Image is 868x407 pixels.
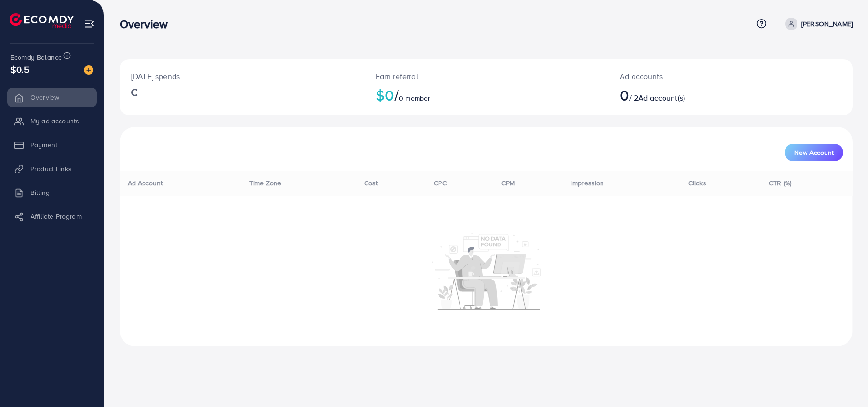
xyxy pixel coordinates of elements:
[376,71,597,82] p: Earn referral
[84,65,93,75] img: image
[801,18,853,30] p: [PERSON_NAME]
[376,86,597,104] h2: $0
[781,18,853,30] a: [PERSON_NAME]
[10,13,74,28] img: logo
[399,93,430,103] span: 0 member
[620,86,780,104] h2: / 2
[638,92,685,103] span: Ad account(s)
[10,62,30,76] span: $0.5
[131,71,353,82] p: [DATE] spends
[785,144,843,161] button: New Account
[620,71,780,82] p: Ad accounts
[794,149,834,156] span: New Account
[120,17,175,31] h3: Overview
[620,84,629,106] span: 0
[10,52,62,62] span: Ecomdy Balance
[84,18,95,29] img: menu
[394,84,399,106] span: /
